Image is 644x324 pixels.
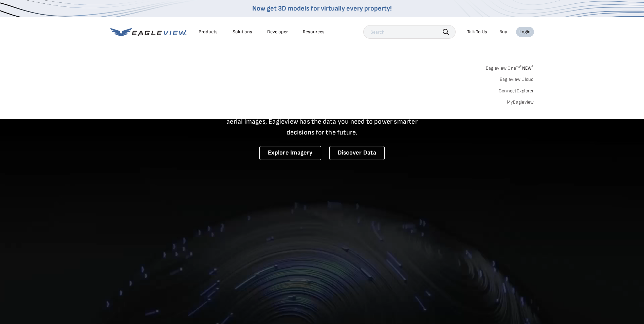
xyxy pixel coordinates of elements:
a: Discover Data [329,146,385,160]
a: Eagleview Cloud [500,76,534,83]
div: Resources [303,29,325,35]
a: Developer [267,29,288,35]
a: Buy [499,29,507,35]
a: ConnectExplorer [499,88,534,94]
div: Products [199,29,218,35]
a: Explore Imagery [259,146,321,160]
a: MyEagleview [507,99,534,105]
p: A new era starts here. Built on more than 3.5 billion high-resolution aerial images, Eagleview ha... [218,105,426,138]
a: Now get 3D models for virtually every property! [252,4,392,13]
a: Eagleview One™*NEW* [486,63,534,71]
div: Talk To Us [467,29,487,35]
div: Login [519,29,531,35]
span: NEW [520,65,534,71]
div: Solutions [233,29,252,35]
input: Search [363,25,456,39]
